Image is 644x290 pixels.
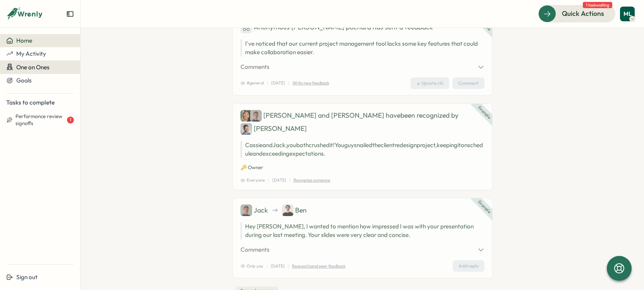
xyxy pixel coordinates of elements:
p: Cassie and Jack, you both crushed it! You guys nailed the client redesign project, keeping it on ... [240,141,484,158]
p: | [288,80,289,86]
span: Sign out [16,273,38,281]
p: [DATE] [271,263,285,269]
button: Comments [240,63,484,71]
span: Comments [240,245,270,254]
p: | [266,263,268,269]
span: Everyone [240,177,265,184]
button: ML [620,7,635,21]
img: Carlos [240,123,252,135]
span: Home [16,37,32,44]
p: | [267,80,268,86]
img: Cassie [240,110,252,122]
div: Ben [282,204,307,216]
span: One on Ones [16,63,50,71]
span: #general [240,80,264,86]
p: Write new feedback [292,80,329,86]
p: | [268,177,269,184]
p: [DATE] [272,177,286,184]
span: Quick Actions [562,9,604,19]
img: Ben [282,204,294,216]
p: | [288,263,289,269]
a: Add reply [453,260,484,272]
img: Jack [240,204,252,216]
span: My Activity [16,50,46,57]
button: Expand sidebar [66,10,74,18]
span: Performance review signoffs [15,113,65,127]
button: Quick Actions [538,5,615,22]
img: Jack [250,110,262,122]
div: [PERSON_NAME] and [PERSON_NAME] have been recognized by [240,110,484,135]
p: | [289,177,290,184]
p: Tasks to complete [6,98,74,107]
div: [PERSON_NAME] [240,123,307,135]
div: 1 [67,117,74,124]
div: Jack [240,204,268,216]
p: Hey [PERSON_NAME], I wanted to mention how impressed I was with your presentation during our last... [240,222,484,239]
p: [DATE] [271,80,285,86]
span: Comments [240,63,270,71]
button: Comments [240,245,484,254]
p: I've noticed that our current project management tool lacks some key features that could make col... [245,39,484,57]
span: Goals [16,77,32,84]
p: Recognize someone [294,177,330,184]
span: ML [623,10,632,17]
span: Only you [240,263,263,269]
span: 1 task waiting [583,2,612,8]
p: Request/send peer feedback [292,263,345,269]
p: 🔑 Owner [240,164,484,171]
